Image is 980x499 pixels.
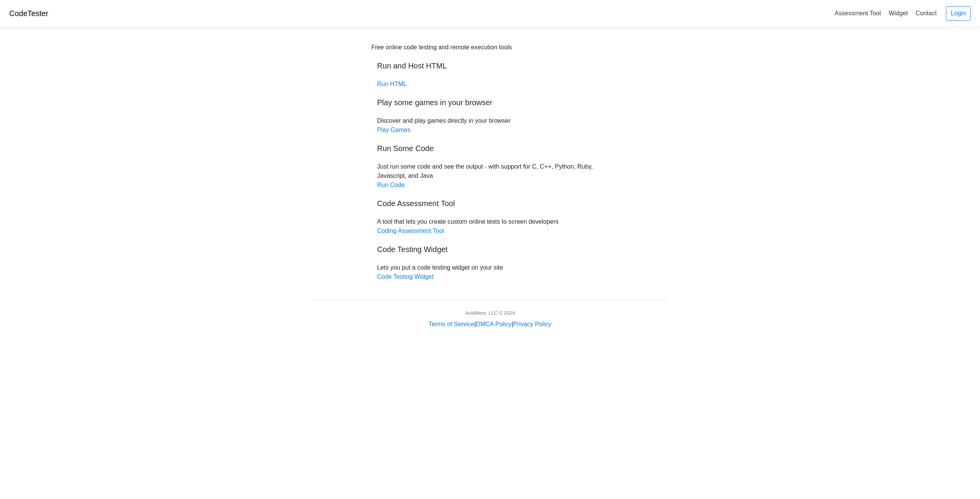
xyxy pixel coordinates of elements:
div: Discover and play games directly in your browser Just run some code and see the output - with sup... [371,43,609,281]
div: Free online code testing and remote execution tools [371,43,512,52]
a: CodeTester [9,9,48,18]
a: DMCA Policy [476,321,511,327]
a: Terms of Service [429,321,474,327]
a: Code Testing Widget [377,273,433,280]
a: Coding Assessment Tool [377,228,444,234]
h5: Run and Host HTML [377,61,603,70]
div: AcidWorx, LLC © 2024 [465,309,515,317]
h5: Code Testing Widget [377,245,603,254]
a: Widget [885,7,911,20]
a: Assessment Tool [831,7,884,20]
a: Run HTML [377,81,407,87]
h5: Play some games in your browser [377,98,603,107]
a: Privacy Policy [513,321,552,327]
a: Play Games [377,127,410,133]
a: Contact [913,7,940,20]
div: | | [429,320,551,329]
h5: Run Some Code [377,144,603,153]
a: Run Code [377,182,405,188]
h5: Code Assessment Tool [377,199,603,208]
a: Login [946,6,971,21]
